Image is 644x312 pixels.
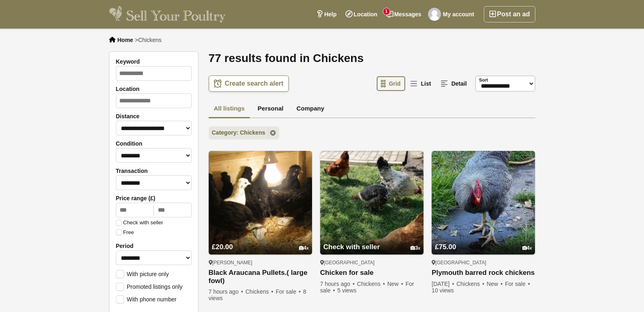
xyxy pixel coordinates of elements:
a: Post an ad [484,6,535,22]
div: 4 [299,245,309,251]
a: Home [118,37,133,43]
label: Free [116,230,134,235]
div: [PERSON_NAME] [209,259,312,266]
span: Chickens [357,281,386,287]
li: > [135,37,162,43]
a: Black Araucana Pullets.( large fowl) [209,269,312,285]
span: £20.00 [212,243,233,251]
div: 4 [522,245,532,251]
label: Promoted listings only [116,283,183,290]
a: £75.00 4 [432,228,535,254]
span: Detail [451,80,467,87]
a: Category: Chickens [209,126,279,139]
div: 3 [410,245,420,251]
a: £20.00 4 [209,228,312,254]
a: Plymouth barred rock chickens [432,269,535,277]
label: Location [116,86,192,92]
span: Chickens [245,288,274,295]
a: List [406,76,436,91]
span: Create search alert [225,80,284,88]
label: Period [116,243,192,249]
a: Chicken for sale [320,269,424,277]
span: Check with seller [323,243,380,251]
a: Grid [377,76,406,91]
span: List [421,80,431,87]
h1: 77 results found in Chickens [209,51,535,65]
span: [DATE] [432,281,455,287]
img: Sell Your Poultry [109,6,226,22]
label: Condition [116,140,192,147]
a: My account [426,6,479,22]
a: Detail [437,76,472,91]
label: Price range (£) [116,195,192,201]
span: 8 views [209,288,306,301]
label: Sort [479,77,488,84]
label: Check with seller [116,220,163,226]
span: 7 hours ago [209,288,244,295]
label: Keyword [116,58,192,65]
span: New [387,281,404,287]
img: Black Araucana Pullets.( large fowl) [209,151,312,254]
span: For sale [276,288,301,295]
label: Transaction [116,168,192,174]
label: With picture only [116,270,169,277]
a: Company [291,100,330,119]
a: Check with seller 3 [320,228,424,254]
img: jawed ahmed [428,8,441,21]
span: 5 views [337,287,356,294]
a: Messages1 [382,6,426,22]
img: Chicken for sale [320,151,424,254]
a: Location [341,6,382,22]
img: Plymouth barred rock chickens [432,151,535,254]
span: Chickens [456,281,485,287]
a: Create search alert [209,75,289,92]
a: All listings [209,100,250,119]
span: Chickens [138,37,162,43]
span: For sale [505,281,530,287]
span: 10 views [432,287,454,294]
label: With phone number [116,295,177,303]
span: Grid [389,80,401,87]
a: Help [312,6,341,22]
span: £75.00 [435,243,456,251]
span: New [487,281,503,287]
span: 7 hours ago [320,281,356,287]
a: Personal [252,100,288,119]
div: [GEOGRAPHIC_DATA] [320,259,424,266]
span: For sale [320,281,414,294]
div: [GEOGRAPHIC_DATA] [432,259,535,266]
span: 1 [383,8,390,15]
label: Distance [116,113,192,119]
